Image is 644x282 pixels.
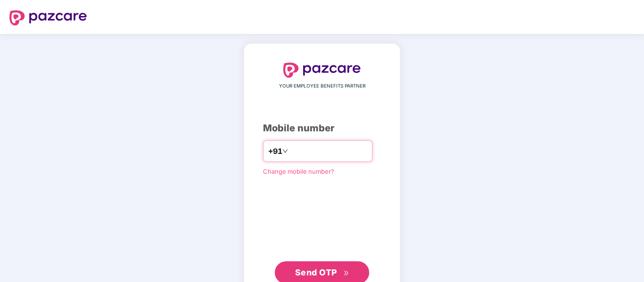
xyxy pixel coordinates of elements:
[283,63,361,78] img: logo
[279,82,365,90] span: YOUR EMPLOYEE BENEFITS PARTNER
[295,267,337,277] span: Send OTP
[263,168,334,175] a: Change mobile number?
[9,10,87,25] img: logo
[282,148,288,154] span: down
[263,121,381,136] div: Mobile number
[343,270,349,276] span: double-right
[268,145,282,157] span: +91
